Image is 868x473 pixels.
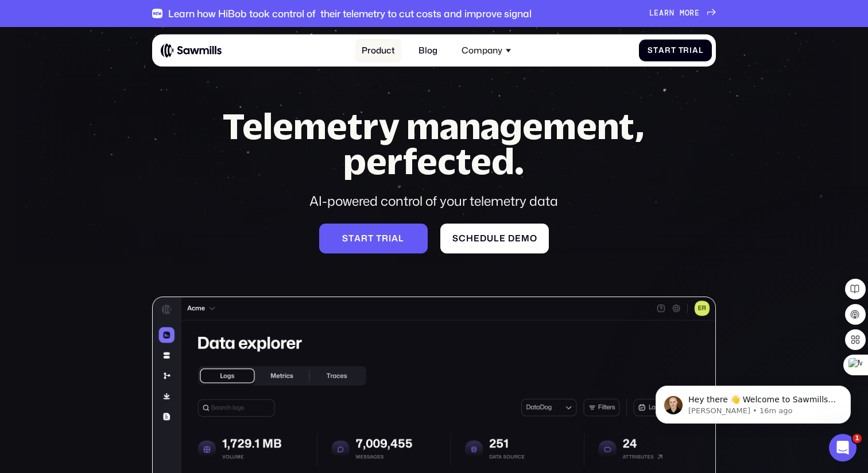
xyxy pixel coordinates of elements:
span: d [508,233,515,244]
div: Company [455,39,517,63]
span: l [398,233,404,244]
span: t [368,233,374,244]
a: Starttrial [319,224,428,253]
span: r [361,233,368,244]
span: e [695,9,700,18]
iframe: Intercom notifications message [638,362,868,442]
span: d [480,233,487,244]
span: e [474,233,480,244]
a: Learnmore [649,9,716,18]
span: t [671,46,676,55]
span: n [669,9,675,18]
span: T [679,46,684,55]
span: e [499,233,506,244]
span: a [659,9,664,18]
a: StartTrial [639,40,712,62]
span: r [689,9,695,18]
a: Blog [412,39,444,63]
span: a [692,46,699,55]
span: u [487,233,494,244]
span: S [648,46,653,55]
iframe: Intercom live chat [829,434,857,462]
span: L [649,9,654,18]
span: e [515,233,521,244]
a: Product [355,39,402,63]
h1: Telemetry management, perfected. [203,109,664,179]
span: r [664,9,669,18]
span: h [466,233,474,244]
span: e [654,9,659,18]
span: a [392,233,398,244]
div: Company [462,45,502,56]
span: o [530,233,537,244]
span: t [376,233,382,244]
span: i [389,233,392,244]
span: S [342,233,348,244]
span: i [689,46,692,55]
span: t [653,46,658,55]
span: t [348,233,354,244]
span: r [382,233,389,244]
a: Scheduledemo [440,224,549,253]
span: l [699,46,703,55]
span: m [521,233,530,244]
span: a [354,233,361,244]
span: a [658,46,665,55]
div: AI-powered control of your telemetry data [203,192,664,210]
div: Learn how HiBob took control of their telemetry to cut costs and improve signal [168,7,532,19]
span: r [665,46,671,55]
span: c [459,233,466,244]
span: o [685,9,690,18]
span: l [494,233,499,244]
span: r [683,46,689,55]
span: S [452,233,459,244]
span: 1 [852,434,862,443]
span: m [680,9,685,18]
